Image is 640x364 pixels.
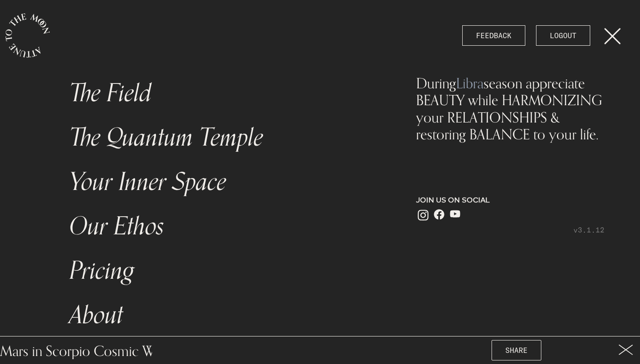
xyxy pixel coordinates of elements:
button: FEEDBACK [462,25,525,46]
button: SHARE [492,340,541,360]
p: JOIN US ON SOCIAL [416,195,604,206]
a: Pricing [64,249,384,293]
a: About [64,293,384,337]
span: Libra [456,74,484,92]
a: The Field [64,71,384,115]
div: During season appreciate BEAUTY while HARMONIZING your RELATIONSHIPS & restoring BALANCE to your ... [416,75,604,143]
a: Our Ethos [64,204,384,249]
a: Your Inner Space [64,160,384,204]
span: SHARE [505,345,528,356]
a: The Quantum Temple [64,115,384,160]
span: FEEDBACK [476,30,512,41]
p: v3.1.12 [416,225,604,235]
a: LOGOUT [536,25,590,46]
